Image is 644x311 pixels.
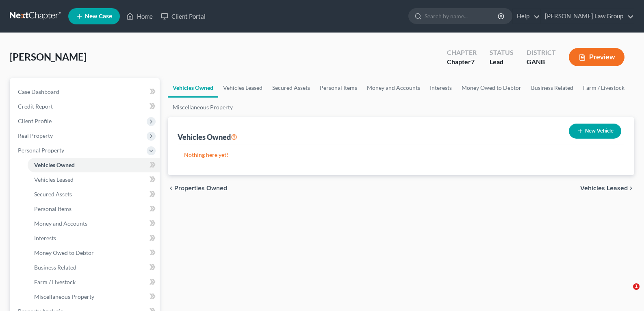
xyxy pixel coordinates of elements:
[490,48,514,57] div: Status
[34,205,72,212] span: Personal Items
[34,235,56,241] span: Interests
[28,231,160,246] a: Interests
[447,57,477,67] div: Chapter
[28,275,160,289] a: Farm / Livestock
[168,98,238,117] a: Miscellaneous Property
[447,48,477,57] div: Chapter
[218,78,267,98] a: Vehicles Leased
[18,117,52,124] span: Client Profile
[28,289,160,304] a: Miscellaneous Property
[34,161,75,168] span: Vehicles Owned
[184,151,618,159] p: Nothing here yet!
[28,216,160,231] a: Money and Accounts
[28,260,160,275] a: Business Related
[178,132,237,142] div: Vehicles Owned
[471,58,475,65] span: 7
[580,185,634,191] button: Vehicles Leased chevron_right
[34,249,94,256] span: Money Owed to Debtor
[34,264,76,271] span: Business Related
[18,132,53,139] span: Real Property
[34,191,72,198] span: Secured Assets
[580,185,628,191] span: Vehicles Leased
[34,278,76,285] span: Farm / Livestock
[425,78,457,98] a: Interests
[28,158,160,172] a: Vehicles Owned
[34,220,87,227] span: Money and Accounts
[578,78,629,98] a: Farm / Livestock
[633,283,640,290] span: 1
[28,246,160,260] a: Money Owed to Debtor
[85,13,112,20] span: New Case
[18,147,64,154] span: Personal Property
[527,57,556,67] div: GANB
[122,9,157,24] a: Home
[18,103,53,110] span: Credit Report
[616,283,636,303] iframe: Intercom live chat
[168,185,174,191] i: chevron_left
[28,172,160,187] a: Vehicles Leased
[18,88,59,95] span: Case Dashboard
[28,202,160,216] a: Personal Items
[527,48,556,57] div: District
[168,185,227,191] button: chevron_left Properties Owned
[34,293,94,300] span: Miscellaneous Property
[11,99,160,114] a: Credit Report
[362,78,425,98] a: Money and Accounts
[174,185,227,191] span: Properties Owned
[168,78,218,98] a: Vehicles Owned
[315,78,362,98] a: Personal Items
[10,51,87,63] span: [PERSON_NAME]
[526,78,578,98] a: Business Related
[569,124,621,139] button: New Vehicle
[628,185,634,191] i: chevron_right
[569,48,624,66] button: Preview
[34,176,74,183] span: Vehicles Leased
[11,85,160,99] a: Case Dashboard
[490,57,514,67] div: Lead
[157,9,210,24] a: Client Portal
[513,9,540,24] a: Help
[541,9,634,24] a: [PERSON_NAME] Law Group
[267,78,315,98] a: Secured Assets
[457,78,526,98] a: Money Owed to Debtor
[28,187,160,202] a: Secured Assets
[425,9,499,24] input: Search by name...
